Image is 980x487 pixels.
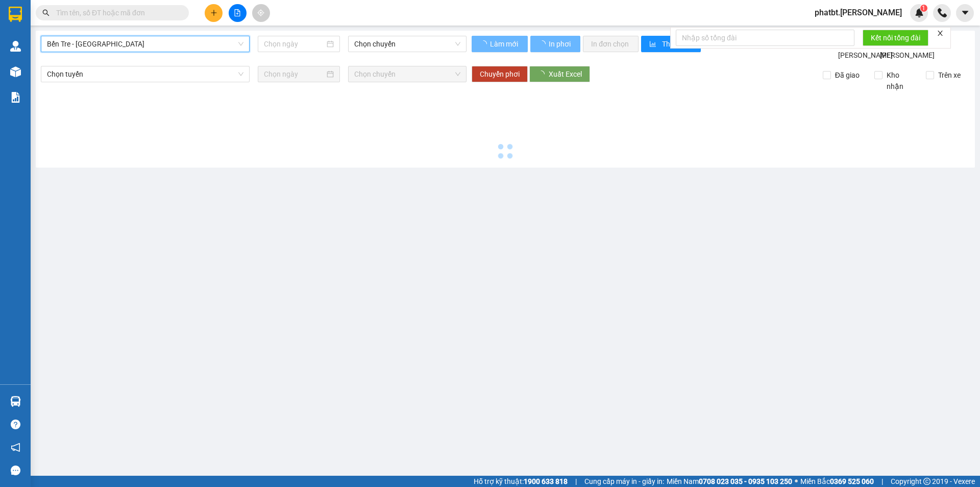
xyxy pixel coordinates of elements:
span: Kho nhận [883,69,918,92]
span: message [11,466,20,475]
button: bar-chartThống kê [641,36,701,52]
span: Chọn chuyến [354,36,460,52]
span: Nhận: [97,9,122,19]
img: warehouse-icon [10,396,21,407]
input: Nhập số tổng đài [676,30,854,46]
span: Thống kê [662,38,693,50]
span: Kết nối tổng đài [871,32,920,43]
span: ⚪️ [795,479,798,483]
span: phatbt.[PERSON_NAME] [806,6,910,19]
button: plus [205,4,223,22]
strong: 1900 633 818 [524,477,568,485]
span: caret-down [961,8,970,17]
img: icon-new-feature [915,8,924,17]
div: [PERSON_NAME] Tư [PERSON_NAME] [9,9,90,56]
span: copyright [923,478,930,485]
img: warehouse-icon [10,66,21,77]
button: In phơi [530,36,580,52]
span: | [881,476,883,487]
sup: 1 [920,5,927,12]
img: warehouse-icon [10,41,21,52]
span: Chọn chuyến [354,66,460,82]
img: solution-icon [10,92,21,103]
span: Miền Bắc [800,476,874,487]
span: Bến Tre - Sài Gòn [47,36,243,52]
button: Làm mới [472,36,528,52]
span: plus [210,9,217,16]
input: Chọn ngày [264,38,325,50]
span: Hỗ trợ kỹ thuật: [474,476,568,487]
span: aim [257,9,264,16]
strong: 0708 023 035 - 0935 103 250 [699,477,792,485]
div: TRIỆU [97,32,179,44]
button: Xuất Excel [529,66,590,82]
span: Làm mới [490,38,520,50]
span: search [42,9,50,16]
button: file-add [229,4,247,22]
span: Chọn tuyến [47,66,243,82]
input: Chọn ngày [264,68,325,80]
span: Cung cấp máy in - giấy in: [584,476,664,487]
span: Gửi: [9,9,24,19]
span: notification [11,443,20,452]
button: In đơn chọn [583,36,639,52]
span: Miền Nam [667,476,792,487]
span: In phơi [549,38,572,50]
span: loading [538,40,547,48]
span: Đã giao [831,69,864,81]
span: file-add [234,9,241,16]
img: logo-vxr [9,7,22,22]
span: close [937,30,944,37]
span: question-circle [11,420,20,429]
strong: 0369 525 060 [830,477,874,485]
span: bar-chart [649,40,658,49]
span: 1 [922,5,925,12]
button: aim [252,4,270,22]
button: caret-down [956,4,974,22]
div: [PERSON_NAME] [97,9,179,32]
div: NHI [9,56,90,68]
input: Tìm tên, số ĐT hoặc mã đơn [56,7,177,18]
img: phone-icon [938,8,947,17]
span: loading [480,40,488,48]
span: | [575,476,577,487]
span: Trên xe [934,69,965,81]
button: Chuyển phơi [472,66,528,82]
button: Kết nối tổng đài [863,30,928,46]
